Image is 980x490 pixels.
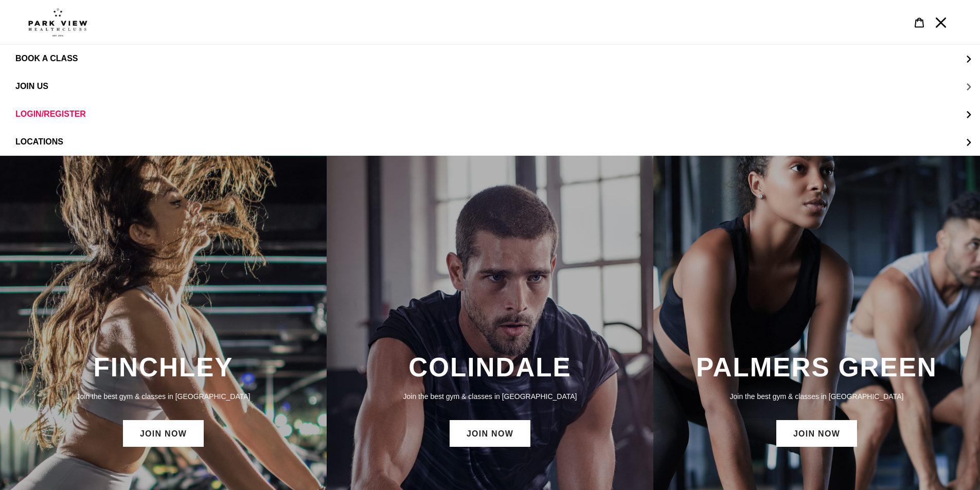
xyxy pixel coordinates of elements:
button: Menu [930,11,952,33]
a: JOIN NOW: Colindale Membership [450,420,530,447]
h3: PALMERS GREEN [664,352,970,383]
span: LOGIN/REGISTER [15,110,86,119]
p: Join the best gym & classes in [GEOGRAPHIC_DATA] [664,391,970,402]
span: JOIN US [15,82,48,91]
a: JOIN NOW: Finchley Membership [123,420,204,447]
p: Join the best gym & classes in [GEOGRAPHIC_DATA] [10,391,316,402]
h3: FINCHLEY [10,352,316,383]
span: BOOK A CLASS [15,54,78,63]
span: LOCATIONS [15,137,63,147]
a: JOIN NOW: Palmers Green Membership [776,420,857,447]
img: Park view health clubs is a gym near you. [28,8,87,37]
h3: COLINDALE [337,352,643,383]
p: Join the best gym & classes in [GEOGRAPHIC_DATA] [337,391,643,402]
